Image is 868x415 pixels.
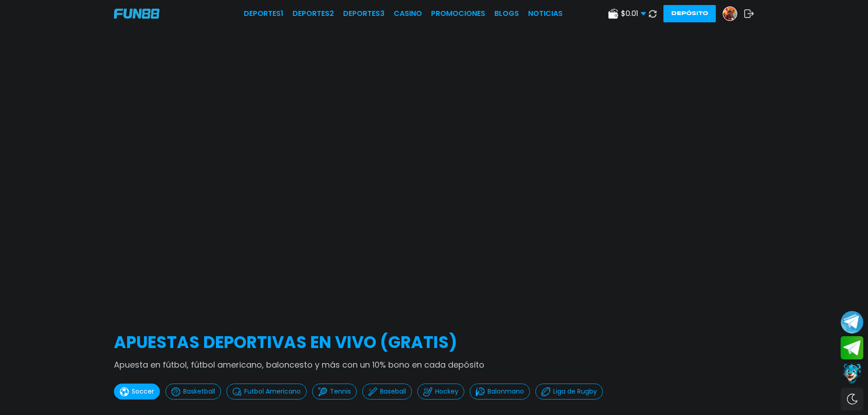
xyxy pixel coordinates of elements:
p: Hockey [435,387,458,396]
img: Avatar [723,7,737,20]
p: Baseball [380,387,406,396]
button: Hockey [417,384,464,400]
div: Switch theme [841,388,863,410]
a: Deportes3 [343,8,385,19]
button: Contact customer service [841,362,863,385]
button: Baseball [362,384,412,400]
button: Join telegram channel [841,310,863,334]
a: Avatar [723,6,744,21]
p: Futbol Americano [244,387,301,396]
button: Balonmano [470,384,530,400]
a: BLOGS [494,8,519,19]
button: Basketball [165,384,221,400]
button: Depósito [663,5,716,22]
p: Balonmano [488,387,524,396]
button: Soccer [114,384,160,400]
button: Tennis [312,384,357,400]
p: Apuesta en fútbol, fútbol americano, baloncesto y más con un 10% bono en cada depósito [114,359,754,371]
button: Liga de Rugby [535,384,603,400]
a: CASINO [394,8,422,19]
img: Company Logo [114,9,159,19]
a: Promociones [431,8,485,19]
h2: APUESTAS DEPORTIVAS EN VIVO (gratis) [114,330,754,355]
a: Deportes1 [244,8,283,19]
p: Soccer [132,387,154,396]
button: Futbol Americano [226,384,307,400]
p: Basketball [183,387,215,396]
p: Tennis [330,387,351,396]
button: Join telegram [841,336,863,360]
span: $ 0.01 [621,8,646,19]
p: Liga de Rugby [553,387,597,396]
a: NOTICIAS [528,8,563,19]
a: Deportes2 [293,8,334,19]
